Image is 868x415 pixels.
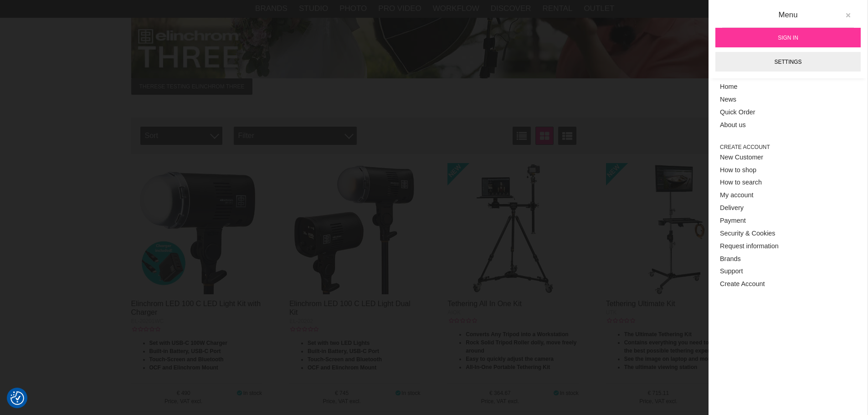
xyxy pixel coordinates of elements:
i: In stock [236,390,243,396]
strong: Converts Any Tripod into a Workstation [466,331,568,338]
strong: Set with USB-C 100W Charger [149,340,227,346]
div: Customer rating: 0 [447,317,477,325]
button: Consent Preferences [10,390,24,406]
i: In stock [394,390,401,396]
a: Request information [720,240,856,253]
strong: Rock Solid Tripod Roller dolly, move freely around [466,339,576,354]
a: Discover [491,3,531,15]
a: Tethering All In One Kit [447,300,522,307]
a: My account [720,189,856,202]
img: Elinchrom LED 100 C LED Light Dual Kit [289,163,421,294]
a: Brands [720,253,856,266]
a: Window [535,127,554,145]
a: Home [720,81,856,93]
a: Tethering Ultimate Kit [606,300,675,307]
img: Elinchrom LED 100 C LED Light Kit with Charger [131,163,262,294]
img: Tethering Ultimate Kit [606,163,737,294]
span: Sign in [778,34,798,42]
span: 490 [131,389,236,397]
a: How to shop [720,164,856,176]
a: Studio [299,3,328,15]
a: Payment [720,215,856,227]
a: New Customer [720,151,856,164]
strong: Built-in Battery, USB-C Port [149,348,221,354]
span: 364.67 [447,389,552,397]
a: List [513,127,531,145]
strong: Easy to quickly adjust the camera [466,356,554,362]
span: Sort [140,127,222,145]
a: Outlet [584,3,614,15]
span: EL-20201WC [131,318,164,324]
a: Pro Video [378,3,421,15]
a: Create Account [720,278,856,291]
strong: OCF and Elinchrom Mount [308,364,376,371]
a: Photo [339,3,367,15]
div: Customer rating: 0 [289,325,318,333]
strong: the best possible tethering experience [624,348,724,354]
div: Customer rating: 0 [131,325,160,333]
span: 745 [289,389,394,397]
span: UTK [606,309,617,316]
a: Elinchrom LED 100 C LED Light Kit with Charger [131,300,261,316]
a: Extended list [558,127,576,145]
a: Sign in [715,28,861,47]
span: Price, VAT excl. [447,397,552,405]
strong: See the image on laptop and monitor [624,356,720,362]
strong: Touch-Screen and Bluetooth [308,356,382,363]
div: Customer rating: 0 [606,317,635,325]
strong: OCF and Elinchrom Mount [149,364,218,371]
strong: Set with two LED Lights [308,340,370,346]
span: EL-20202 [289,318,313,324]
a: Elinchrom LED 100 C LED Light Dual Kit [289,300,411,316]
a: Brands [255,3,288,15]
div: Filter [234,127,357,145]
strong: Touch-Screen and Bluetooth [149,356,224,363]
span: 715.11 [606,389,711,397]
a: Rental [543,3,573,15]
span: In stock [401,390,420,396]
a: How to search [720,176,856,189]
span: In stock [560,390,578,396]
span: Create account [720,143,856,151]
a: Security & Cookies [720,227,856,240]
a: Workflow [433,3,479,15]
span: Therese testing Elinchrom THREE [131,78,253,95]
strong: All-In-One Portable Tethering Kit [466,364,550,370]
strong: The Ultimate Tethering Kit [624,331,692,338]
a: News [720,93,856,106]
span: Price, VAT excl. [606,397,711,405]
strong: The ultimate viewing station [624,364,698,370]
span: AIOK [447,309,461,316]
strong: Built-in Battery, USB-C Port [308,348,379,354]
a: Settings [715,52,861,72]
a: Support [720,265,856,278]
span: Price, VAT excl. [289,397,394,405]
span: In stock [243,390,262,396]
a: Quick Order [720,106,856,119]
span: Price, VAT excl. [131,397,236,405]
a: Delivery [720,202,856,215]
strong: Contains everything you need to create [624,339,727,346]
div: Menu [722,9,854,28]
i: In stock [553,390,560,396]
img: Tethering All In One Kit [447,163,579,294]
img: Revisit consent button [10,391,24,405]
a: About us [720,119,856,132]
